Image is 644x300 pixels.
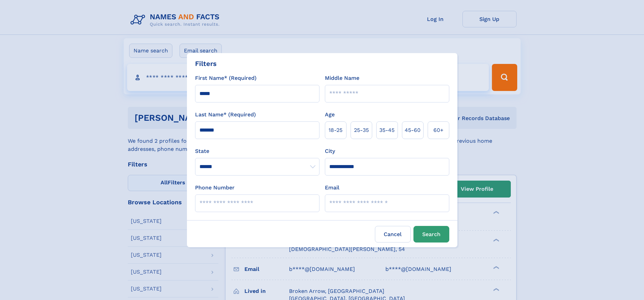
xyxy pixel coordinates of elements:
button: Search [413,226,449,243]
div: Filters [195,59,217,69]
label: Cancel [375,226,411,243]
span: 25‑35 [354,126,369,134]
label: First Name* (Required) [195,74,257,82]
span: 35‑45 [379,126,395,134]
span: 60+ [433,126,444,134]
label: Phone Number [195,184,235,192]
label: Age [325,111,335,119]
span: 18‑25 [329,126,342,134]
label: Last Name* (Required) [195,111,256,119]
label: City [325,147,335,155]
span: 45‑60 [405,126,421,134]
label: Middle Name [325,74,359,82]
label: Email [325,184,339,192]
label: State [195,147,319,155]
